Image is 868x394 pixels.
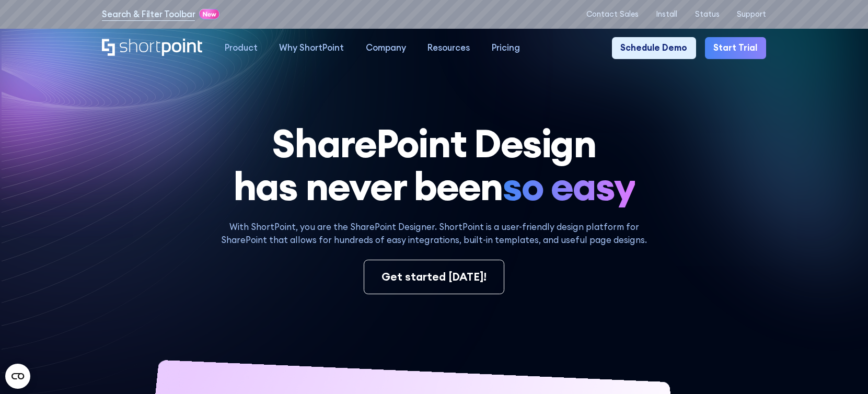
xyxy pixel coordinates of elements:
div: Get started [DATE]! [381,269,487,285]
p: With ShortPoint, you are the SharePoint Designer. ShortPoint is a user-friendly design platform f... [214,221,654,247]
div: Pricing [492,41,520,54]
span: so easy [503,165,635,207]
div: Why ShortPoint [279,41,344,54]
a: Why ShortPoint [269,37,355,59]
div: Company [366,41,406,54]
a: Contact Sales [586,10,639,19]
a: Resources [417,37,481,59]
a: Status [695,10,720,19]
h1: SharePoint Design has never been [102,122,766,207]
a: Get started [DATE]! [364,260,504,294]
a: Company [355,37,417,59]
a: Support [737,10,766,19]
a: Search & Filter Toolbar [102,8,195,21]
a: Schedule Demo [612,37,696,59]
div: Product [225,41,258,54]
a: Install [656,10,677,19]
button: Open CMP widget [5,364,30,389]
div: Resources [427,41,470,54]
a: Home [102,39,203,57]
a: Start Trial [705,37,766,59]
iframe: Chat Widget [680,273,868,394]
a: Pricing [481,37,531,59]
a: Product [214,37,269,59]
